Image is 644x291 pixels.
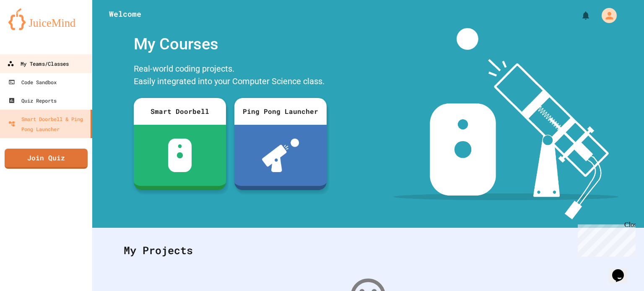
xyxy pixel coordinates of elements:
[130,60,331,92] div: Real-world coding projects. Easily integrated into your Computer Science class.
[5,149,88,169] a: Join Quiz
[134,98,226,125] div: Smart Doorbell
[3,3,58,53] div: Chat with us now!Close
[130,28,331,60] div: My Courses
[565,8,593,23] div: My Notifications
[609,258,636,283] iframe: chat widget
[168,139,192,172] img: sdb-white.svg
[8,8,84,30] img: logo-orange.svg
[8,95,57,106] div: Quiz Reports
[394,28,618,219] img: banner-image-my-projects.png
[593,6,619,25] div: My Account
[574,221,636,257] iframe: chat widget
[8,77,57,87] div: Code Sandbox
[115,234,621,267] div: My Projects
[7,59,69,69] div: My Teams/Classes
[262,139,299,172] img: ppl-with-ball.png
[8,114,87,134] div: Smart Doorbell & Ping Pong Launcher
[234,98,327,125] div: Ping Pong Launcher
